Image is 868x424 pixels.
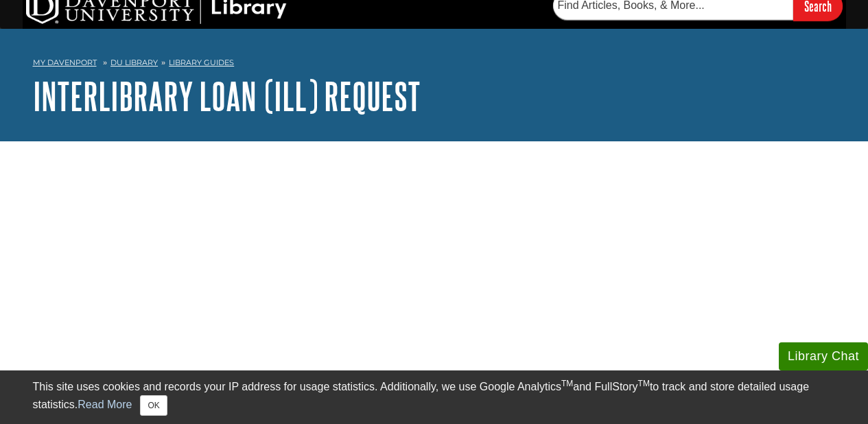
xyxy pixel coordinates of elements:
a: My Davenport [33,57,97,69]
a: Read More [78,399,132,410]
div: This site uses cookies and records your IP address for usage statistics. Additionally, we use Goo... [33,379,836,416]
nav: breadcrumb [33,54,836,75]
a: Interlibrary Loan (ILL) Request [33,75,421,117]
a: Library Guides [169,58,234,67]
button: Close [140,395,167,416]
sup: TM [561,379,573,388]
button: Library Chat [779,342,868,370]
a: DU Library [110,58,158,67]
sup: TM [638,379,650,388]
